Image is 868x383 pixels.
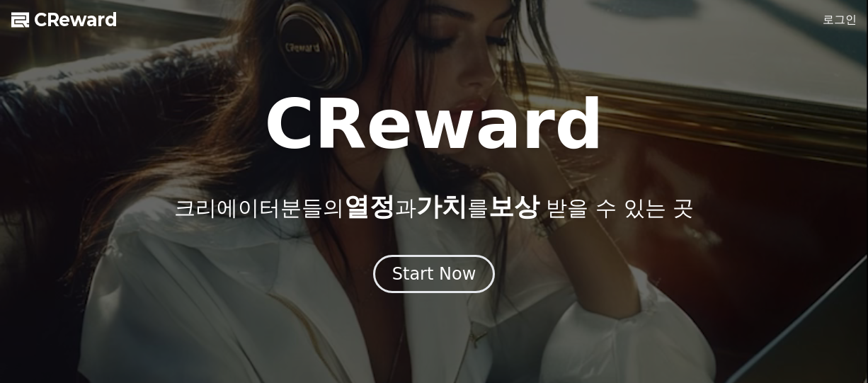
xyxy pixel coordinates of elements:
span: 열정 [344,192,395,221]
a: CReward [11,8,118,31]
span: CReward [34,8,118,31]
span: 가치 [416,192,467,221]
h1: CReward [264,91,603,159]
button: Start Now [373,255,496,293]
div: Start Now [392,263,476,285]
span: 보상 [489,192,539,221]
a: 로그인 [823,11,857,28]
p: 크리에이터분들의 과 를 받을 수 있는 곳 [174,193,694,221]
a: Start Now [373,269,496,282]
